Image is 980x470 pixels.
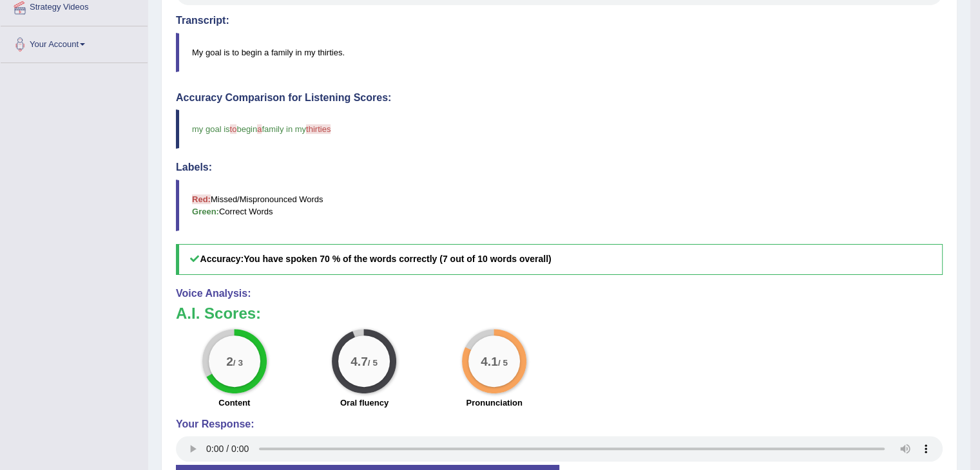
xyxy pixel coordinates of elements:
[481,353,498,368] big: 4.1
[176,162,943,173] h4: Labels:
[466,397,522,409] label: Pronunciation
[192,194,211,204] b: Red:
[1,26,148,59] a: Your Account
[351,353,369,368] big: 4.7
[176,418,943,430] h4: Your Response:
[306,124,331,134] span: thirties
[230,124,237,134] span: to
[498,357,508,367] small: / 5
[192,124,230,134] span: my goal is
[340,397,389,409] label: Oral fluency
[176,288,943,299] h4: Voice Analysis:
[176,244,943,274] h5: Accuracy:
[176,33,943,72] blockquote: My goal is to begin a family in my thirties.
[257,124,262,134] span: a
[236,124,257,134] span: begin
[368,357,378,367] small: / 5
[262,124,306,134] span: family in my
[244,254,551,264] b: You have spoken 70 % of the words correctly (7 out of 10 words overall)
[192,207,219,216] b: Green:
[176,180,943,231] blockquote: Missed/Mispronounced Words Correct Words
[176,92,943,104] h4: Accuracy Comparison for Listening Scores:
[176,305,261,322] b: A.I. Scores:
[226,353,233,368] big: 2
[233,357,243,367] small: / 3
[176,15,943,26] h4: Transcript:
[218,397,250,409] label: Content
